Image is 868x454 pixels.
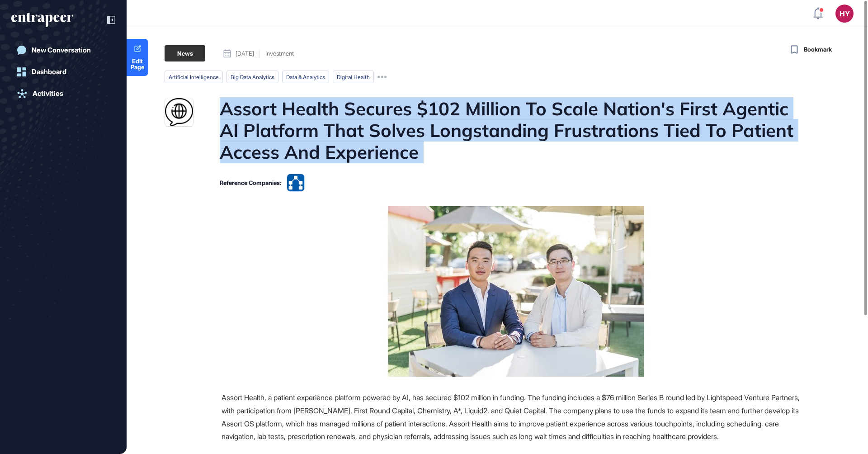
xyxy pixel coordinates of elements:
div: entrapeer-logo [11,13,73,27]
div: Dashboard [32,68,66,76]
a: Dashboard [11,63,115,81]
div: Reference Companies: [220,180,281,186]
img: Assort Health Secures $102 Million To Scale Nation's First Agentic AI Platform That Solves Longst... [353,206,679,377]
h1: Assort Health Secures $102 Million To Scale Nation's First Agentic AI Platform That Solves Longst... [220,98,810,163]
img: 65e5ea9663b368cb9638f339.tmpm2x_fnew [287,174,305,192]
img: www.prnewswire.com [165,98,193,126]
li: big data analytics [226,71,278,83]
li: Digital Health [333,71,374,83]
div: New Conversation [32,46,91,54]
button: Bookmark [788,43,832,56]
a: New Conversation [11,41,115,59]
span: [DATE] [236,51,254,57]
span: Edit Page [127,58,148,70]
li: artificial intelligence [165,71,223,83]
div: Investment [265,51,294,57]
button: HY [835,5,854,23]
span: Assort Health, a patient experience platform powered by AI, has secured $102 million in funding. ... [222,393,800,441]
li: data & analytics [282,71,329,83]
span: Bookmark [804,45,832,54]
a: Activities [11,85,115,103]
div: News [165,45,205,61]
a: Edit Page [127,39,148,76]
div: Activities [33,90,63,98]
